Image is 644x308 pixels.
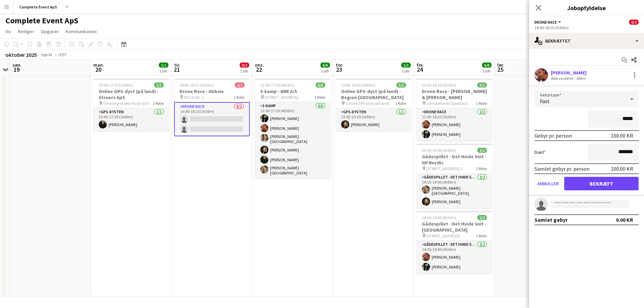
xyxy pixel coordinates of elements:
div: Bekræftet [529,33,644,49]
span: 2/2 [477,82,487,88]
span: HOLDSAL 1 [184,95,204,100]
span: 13:00-17:30 (4t30m) [260,82,294,88]
span: 19 [11,66,22,73]
h3: Online GPS-dyst (på land) - Region [GEOGRAPHIC_DATA] [336,88,411,100]
a: Kommunikation [63,27,99,36]
span: 11:00-14:30 (3t30m) [422,82,456,88]
span: Vis [5,28,11,34]
a: Opgaver [38,27,62,36]
span: 1/1 [154,82,164,88]
span: 1 Rolle [153,101,164,106]
div: 3 job [482,68,491,73]
div: 14:45-18:15 (3t30m) [534,25,639,30]
div: 1 job [240,68,249,73]
span: Opgaver [41,28,59,34]
span: 23 [335,66,343,73]
h3: 3-kamp - NNE A/S [255,88,331,94]
span: 2/2 [477,148,487,153]
div: Samlet gebyr [534,216,568,223]
app-card-role: Gådespillet - Det Hvide Snit2/214:15-19:00 (4t45m)[PERSON_NAME][GEOGRAPHIC_DATA][PERSON_NAME] [416,173,492,208]
app-card-role: Gådespillet - Det Hvide Snit2/214:30-19:00 (4t30m)[PERSON_NAME][PERSON_NAME] [416,241,492,274]
span: søn. [13,62,22,68]
div: 1 job [402,68,410,73]
app-card-role: Drone Race2/211:00-14:30 (3t30m)[PERSON_NAME][PERSON_NAME] [416,108,492,141]
span: 0/2 [240,63,249,68]
span: 21 [173,66,180,73]
div: Samlet gebyr pr. person [534,165,590,172]
span: 14:30-19:00 (4t30m) [422,215,456,220]
button: Drone Race [534,20,562,25]
span: Kommunikation [66,28,97,34]
div: 1 job [159,68,168,73]
div: 14:15-19:00 (4t45m)2/2Gådespillet - Det Hvide Snit - IIH Nordic [STREET_ADDRESS] S1 RolleGådespil... [416,144,492,208]
div: 58km [575,76,587,81]
span: Uge 42 [38,52,55,57]
span: tor. [336,62,343,68]
span: [STREET_ADDRESS] [426,233,460,238]
span: 2/2 [477,215,487,220]
h3: Gådespillet - Det Hvide Snit - IIH Nordic [416,153,492,166]
span: Fast [540,98,550,104]
span: 6/6 [482,63,492,68]
h3: Online GPS-dyst (på land) - Struers ApS [93,88,169,100]
span: 0/2 [235,82,244,88]
span: 14:45-18:15 (3t30m) [180,82,214,88]
div: [PERSON_NAME] [551,70,587,76]
span: ons. [255,62,264,68]
span: Online GPS-dyst (på land) [345,101,390,106]
button: Bekræft [564,177,639,190]
button: Annuller [534,177,562,190]
label: Diæt [534,149,546,155]
span: 14:15-19:00 (4t45m) [422,148,456,153]
app-card-role: Drone Race0/214:45-18:15 (3t30m) [174,102,250,136]
span: 1/1 [397,82,406,88]
span: 1 Rolle [395,101,406,106]
span: 15:45-17:30 (1t45m) [99,82,133,88]
button: Complete Event ApS [14,0,63,14]
a: Rediger [15,27,37,36]
span: 6/6 [320,63,330,68]
div: 100.00 KR [611,132,633,139]
span: 6/6 [316,82,325,88]
span: 22 [254,66,264,73]
app-card-role: GPS-dysten1/115:45-17:30 (1t45m)[PERSON_NAME] [93,108,169,131]
h3: Drone Race - [PERSON_NAME] & [PERSON_NAME] [416,88,492,100]
span: 1/1 [401,63,411,68]
div: 13:45-15:30 (1t45m)1/1Online GPS-dyst (på land) - Region [GEOGRAPHIC_DATA] Online GPS-dyst (på la... [336,78,411,131]
span: Rediger [18,28,34,34]
span: 1/1 [159,63,168,68]
div: oktober 2025 [5,51,37,58]
app-job-card: 14:45-18:15 (3t30m)0/2Drone Race - Abbvie HOLDSAL 11 RolleDrone Race0/214:45-18:15 (3t30m) [174,78,250,136]
span: [STREET_ADDRESS] S [426,166,462,171]
span: Drone Race [534,20,557,25]
app-job-card: 13:00-17:30 (4t30m)6/63-kamp - NNE A/S [STREET_ADDRESS]1 Rolle3-kamp6/613:00-17:30 (4t30m)[PERSON... [255,78,331,178]
span: 1 Rolle [476,233,487,238]
div: 14:30-19:00 (4t30m)2/2Gådespillet - Det Hvide Snit - [GEOGRAPHIC_DATA] [STREET_ADDRESS]1 RolleGåd... [416,211,492,274]
span: lør. [497,62,504,68]
span: 1 Rolle [234,95,244,100]
span: 1 Rolle [314,95,325,100]
span: 1 Rolle [476,101,487,106]
div: 100.00 KR [611,165,633,172]
app-job-card: 15:45-17:30 (1t45m)1/1Online GPS-dyst (på land) - Struers ApS Omkring Israels Plads i [GEOGRAPHIC... [93,78,169,131]
div: CEST [58,52,67,57]
div: Gebyr pr. person [534,132,572,139]
span: 24 [415,66,424,73]
span: Omkring Israels Plads i [GEOGRAPHIC_DATA] [103,101,153,106]
app-card-role: GPS-dysten1/113:45-15:30 (1t45m)[PERSON_NAME] [336,108,411,131]
h3: Gådespillet - Det Hvide Snit - [GEOGRAPHIC_DATA] [416,221,492,233]
div: 11:00-14:30 (3t30m)2/2Drone Race - [PERSON_NAME] & [PERSON_NAME] Lille Skensved Sportshal1 RolleD... [416,78,492,141]
span: 13:45-15:30 (1t45m) [341,82,375,88]
span: [STREET_ADDRESS] [265,95,298,100]
span: fre. [416,62,424,68]
div: Ikke vurderet [551,76,575,81]
span: 1 Rolle [476,166,487,171]
span: man. [93,62,104,68]
span: 20 [92,66,104,73]
h3: Drone Race - Abbvie [174,88,250,94]
div: 1 job [321,68,330,73]
span: 0/2 [629,20,639,25]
